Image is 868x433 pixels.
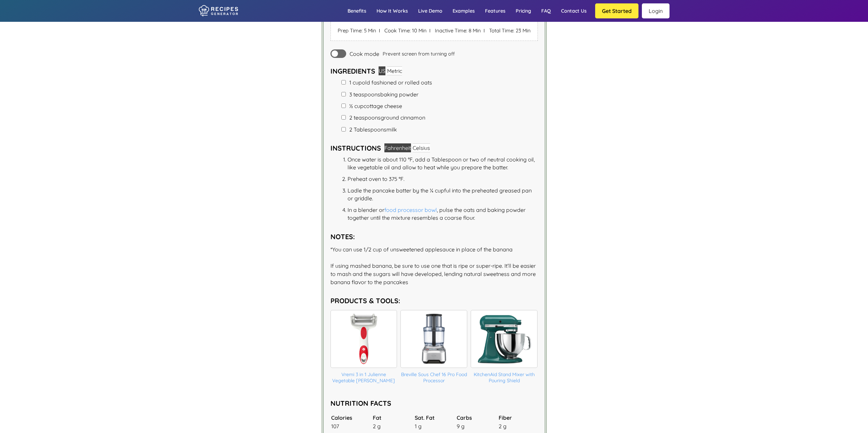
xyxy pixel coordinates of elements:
[330,143,538,152] h3: Instructions
[413,1,447,21] a: Live demo
[480,1,511,21] a: Features
[457,414,495,430] div: 9 g
[330,296,538,305] h3: Products & Tools:
[330,232,538,242] h3: Notes:
[331,414,370,430] div: 107
[373,414,411,430] div: 2 g
[415,414,453,430] div: 1 g
[349,103,364,109] span: ½ cup
[349,126,397,133] span: milk
[341,115,346,120] input: 2 teaspoonsground cinnamon
[400,371,467,384] a: Breville Sous Chef 16 Pro Food Processor
[384,206,437,214] a: food processor bowl
[486,24,534,37] span: Total time: 23 Min
[349,79,362,86] span: 1 cup
[415,414,453,421] p: Sat. Fat
[431,24,484,37] span: Inactive time: 8 Min
[341,80,346,84] input: 1 cupold fashioned or rolled oats
[400,310,467,368] img: 810MHyYcu9L._AC_SL1500_.jpg
[499,414,537,421] p: Fiber
[371,1,413,21] a: How it works
[348,156,538,171] li: Once water is about 110 °F, add a Tablespoon or two of neutral cooking oil, like vegetable oil an...
[341,92,346,96] input: 3 teaspoonsbaking powder
[556,1,592,21] a: Contact us
[457,414,495,421] p: Carbs
[642,3,670,18] a: Login
[334,24,380,37] span: Prep time: 5 Min
[384,143,411,152] button: Fahrenheit
[330,245,538,253] p: *You can use 1/2 cup of unsweetened applesauce in place of the banana
[511,1,536,21] a: Pricing
[348,206,538,221] li: In a blender or , pulse the oats and baking powder together until the mixture resembles a coarse ...
[413,143,430,152] button: Celsius
[536,1,556,21] a: FAQ
[330,399,538,407] h3: Nutrition Facts
[349,114,381,121] span: 2 teaspoons
[387,66,402,75] button: Metric
[349,114,425,121] span: ground cinnamon
[383,51,455,56] span: Prevent screen from turning off
[447,1,480,21] a: Examples
[379,66,385,75] button: US
[348,187,538,202] li: Ladle the pancake batter by the ¼ cupful into the preheated greased pan or griddle.
[499,414,537,430] div: 2 g
[341,127,346,132] input: 2 Tablespoonsmilk
[330,310,397,368] img: 71f3bvpdrIL._AC_SL1500_.jpg
[331,414,370,421] p: Calories
[349,91,418,98] span: baking powder
[341,104,346,108] input: ½ cupcottage cheese
[330,371,397,384] a: Vremi 3 in 1 Julienne Vegetable [PERSON_NAME]
[330,66,538,75] h3: Ingredients
[349,126,386,133] span: 2 Tablespoons
[330,262,538,286] p: If using mashed banana, be sure to use one that is ripe or super-ripe. It’ll be easier to mash an...
[348,175,538,183] li: Preheat oven to 375 °F.
[342,1,371,21] a: Benefits
[471,310,538,368] img: 41QSzIJsQbL._SL500_.jpg
[471,371,538,384] a: KitchenAid Stand Mixer with Pouring Shield
[595,3,638,18] button: Get Started
[373,414,411,421] p: Fat
[349,102,402,110] span: cottage cheese
[349,91,380,98] span: 3 teaspoons
[381,24,430,37] span: Cook time: 10 Min
[349,79,432,86] span: old fashioned or rolled oats
[350,51,379,57] span: Cook mode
